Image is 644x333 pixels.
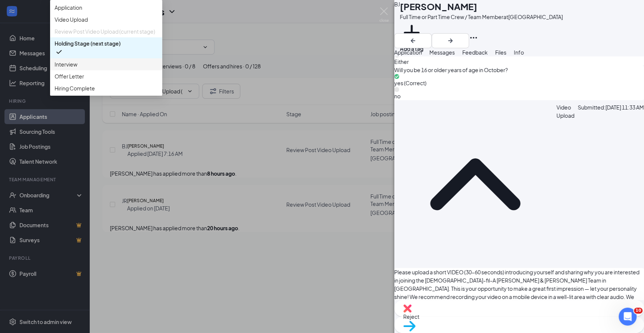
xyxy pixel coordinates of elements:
[6,229,143,242] textarea: Message…
[12,245,18,251] button: Emoji picker
[55,27,155,36] span: Review Post Video Upload (current stage)
[394,66,644,74] span: Will you be 16 or older years of age in October?
[606,103,644,111] span: [DATE] 11:33 AM
[394,33,432,48] button: ArrowLeftNew
[400,21,423,44] svg: Plus
[578,103,606,111] span: Submitted:
[55,15,88,24] span: Video Upload
[131,3,145,16] div: Close
[55,60,77,68] span: Interview
[446,36,455,45] svg: ArrowRight
[634,308,643,314] span: 10
[394,58,409,65] span: Either
[403,312,635,321] span: Reject
[36,245,41,251] button: Upload attachment
[394,93,401,99] span: no
[42,4,54,16] img: Profile image for Sarah
[462,49,488,56] span: Feedback
[400,21,423,53] button: PlusAdd a tag
[429,49,455,56] span: Messages
[55,39,121,47] span: Holding Stage (next stage)
[556,103,578,265] div: Video Upload
[619,308,637,326] iframe: Intercom live chat
[21,4,33,16] img: Profile image for Renz
[394,268,644,309] span: Please upload a short VIDEO (30–60 seconds) introducing yourself and sharing why you are interest...
[57,4,93,9] h1: Workstream
[432,33,469,48] button: ArrowRight
[55,84,95,92] span: Hiring Complete
[394,49,422,56] span: Application
[55,72,84,80] span: Offer Letter
[409,36,417,45] svg: ArrowLeftNew
[394,103,556,265] svg: ChevronUp
[24,245,30,251] button: Gif picker
[495,49,506,56] span: Files
[117,3,131,17] button: Home
[55,47,64,56] svg: Checkmark
[514,49,524,56] span: Info
[55,3,82,12] span: Application
[32,4,44,16] img: Profile image for Shin
[128,242,140,254] button: Send a message…
[469,33,478,42] svg: Ellipses
[5,3,19,17] button: go back
[63,9,101,17] p: Under a minute
[394,80,426,86] span: yes (Correct)
[400,13,563,21] div: Full Time or Part Time Crew / Team Member at [GEOGRAPHIC_DATA]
